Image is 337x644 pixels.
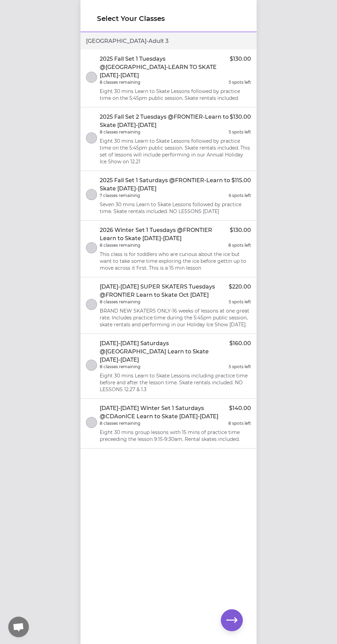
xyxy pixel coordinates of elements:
p: Eight 30 mins Learn to Skate Lessons followed by practice time on the 5:45pm public session. Skat... [100,88,251,102]
p: $130.00 [230,55,251,80]
button: select class [86,189,97,200]
p: 5 spots left [229,364,251,370]
p: [DATE]-[DATE] Winter Set 1 Saturdays @CDAonICE Learn to Skate [DATE]-[DATE] [100,404,229,421]
p: 8 spots left [228,421,251,426]
p: 8 classes remaining [100,243,140,248]
p: 8 classes remaining [100,364,140,370]
p: 8 classes remaining [100,129,140,135]
button: select class [86,132,97,143]
p: 8 classes remaining [100,421,140,426]
p: $140.00 [229,404,251,421]
p: 6 spots left [229,193,251,198]
p: 8 classes remaining [100,80,140,85]
p: $115.00 [231,176,251,193]
p: This class is for toddlers who are curious about the ice but want to take some time exploring the... [100,251,251,271]
p: Eight 30 mins Learn to Skate Lessons including practice time before and after the lesson time. Sk... [100,372,251,393]
p: 5 spots left [229,299,251,305]
p: [DATE]-[DATE] SUPER SKATERS Tuesdays @FRONTIER Learn to Skate Oct [DATE] [100,283,229,299]
p: 8 spots left [228,243,251,248]
p: BRAND NEW SKATERS ONLY-16 weeks of lessons at one great rate. Includes practice time during the 5... [100,307,251,328]
p: 5 spots left [229,80,251,85]
p: 7 classes remaining [100,193,140,198]
button: select class [86,299,97,310]
button: select class [86,417,97,428]
div: [GEOGRAPHIC_DATA] - Adult 3 [80,33,257,49]
p: Eight 30 mins group lessons with 15 mins of practice time preceeding the lesson 9:15-9:30am. Rent... [100,429,251,443]
p: 2025 Fall Set 1 Saturdays @FRONTIER-Learn to Skate [DATE]-[DATE] [100,176,231,193]
p: 2025 Fall Set 1 Tuesdays @[GEOGRAPHIC_DATA]-LEARN TO SKATE [DATE]-[DATE] [100,55,230,80]
a: Open chat [8,617,29,637]
p: $160.00 [229,339,251,364]
p: $130.00 [230,113,251,129]
p: $220.00 [229,283,251,299]
p: Eight 30 mins Learn to Skate Lessons followed by practice time on the 5:45pm public session. Skat... [100,138,251,165]
p: 2026 Winter Set 1 Tuesdays @FRONTIER Learn to Skate [DATE]-[DATE] [100,226,230,243]
p: 2025 Fall Set 2 Tuesdays @FRONTIER-Learn to Skate [DATE]-[DATE] [100,113,230,129]
button: select class [86,360,97,371]
button: select class [86,242,97,253]
p: 8 classes remaining [100,299,140,305]
p: 5 spots left [229,129,251,135]
h1: Select Your Classes [97,14,240,23]
p: $130.00 [230,226,251,243]
p: Seven 30 mins Learn to Skate Lessons followed by practice time. Skate rentals included. NO LESSON... [100,201,251,215]
p: [DATE]-[DATE] Saturdays @[GEOGRAPHIC_DATA] Learn to Skate [DATE]-[DATE] [100,339,229,364]
button: select class [86,72,97,83]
